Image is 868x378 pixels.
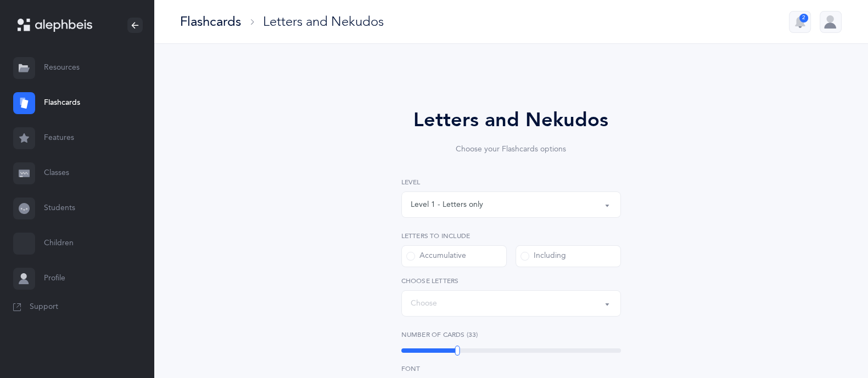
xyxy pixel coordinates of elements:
label: Letters to include [401,231,621,241]
label: Level [401,177,621,187]
div: 2 [799,14,808,22]
button: Choose [401,290,621,317]
span: Support [30,302,58,313]
button: Level 1 - Letters only [401,191,621,218]
div: Choose your Flashcards options [371,144,652,155]
label: Font [401,364,621,374]
label: Choose letters [401,276,621,286]
div: Level 1 - Letters only [411,199,483,211]
div: Letters and Nekudos [371,105,652,135]
div: Choose [411,298,437,309]
div: Letters and Nekudos [263,13,384,31]
div: Flashcards [180,13,241,31]
iframe: Drift Widget Chat Controller [813,323,855,365]
div: Accumulative [406,251,466,262]
div: Including [520,251,566,262]
label: Number of Cards (33) [401,330,621,340]
button: 2 [789,11,811,33]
